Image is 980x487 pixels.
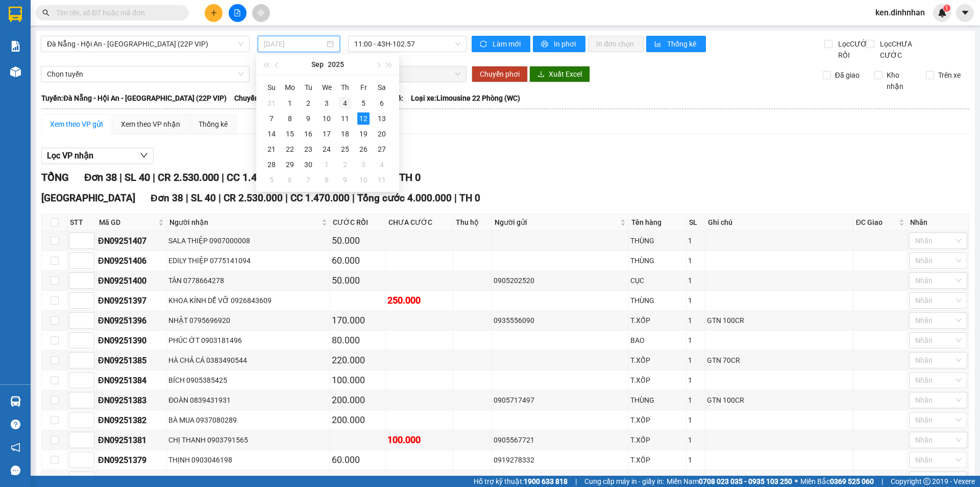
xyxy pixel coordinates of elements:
[265,112,278,125] div: 7
[494,315,627,326] div: 0935556090
[339,158,351,171] div: 2
[285,192,288,204] span: |
[336,79,354,96] th: Th
[332,453,384,467] div: 60.000
[529,66,590,82] button: downloadXuất Excel
[321,112,333,125] div: 10
[168,454,328,466] div: THỊNH 0903046198
[9,7,22,22] img: logo-vxr
[376,97,388,109] div: 6
[336,172,354,188] td: 2025-10-09
[630,255,684,266] div: THÙNG
[494,275,627,286] div: 0905202520
[265,143,278,155] div: 21
[168,275,328,286] div: TÂN 0778664278
[688,295,703,306] div: 1
[168,355,328,366] div: HÀ CHẢ CÁ 0383490544
[140,151,148,159] span: down
[168,235,328,246] div: SALA THIỆP 0907000008
[168,255,328,266] div: EDILY THIỆP 0775141094
[472,36,530,52] button: syncLàm mới
[373,172,391,188] td: 2025-10-11
[411,92,520,104] span: Loại xe: Limousine 22 Phòng (WC)
[168,395,328,406] div: ĐOÀN 0839431931
[125,171,150,183] span: SL 40
[96,410,167,430] td: ĐN09251382
[302,112,314,125] div: 9
[302,143,314,155] div: 23
[373,111,391,126] td: 2025-09-13
[554,38,577,50] span: In phơi
[222,171,224,183] span: |
[336,157,354,172] td: 2025-10-02
[317,126,336,142] td: 2025-09-17
[262,111,281,126] td: 2025-09-07
[494,454,627,466] div: 0919278332
[707,355,851,366] div: GTN 70CR
[234,9,241,16] span: file-add
[688,355,703,366] div: 1
[630,414,684,426] div: T.XỐP
[191,192,216,204] span: SL 40
[387,293,451,308] div: 250.000
[224,192,283,204] span: CR 2.530.000
[336,96,354,111] td: 2025-09-04
[630,434,684,446] div: T.XỐP
[302,128,314,140] div: 16
[98,454,165,467] div: ĐN09251379
[10,66,21,77] img: warehouse-icon
[234,92,309,104] span: Chuyến: (11:00 [DATE])
[321,143,333,155] div: 24
[357,192,452,204] span: Tổng cước 4.000.000
[332,393,384,407] div: 200.000
[493,38,522,50] span: Làm mới
[11,420,20,429] span: question-circle
[321,174,333,186] div: 8
[332,353,384,367] div: 220.000
[47,66,243,82] span: Chọn tuyến
[41,192,135,204] span: [GEOGRAPHIC_DATA]
[399,171,421,183] span: TH 0
[262,79,281,96] th: Su
[332,253,384,268] div: 60.000
[281,142,299,157] td: 2025-09-22
[281,111,299,126] td: 2025-09-08
[96,231,167,251] td: ĐN09251407
[299,111,317,126] td: 2025-09-09
[41,171,69,183] span: TỔNG
[311,54,324,75] button: Sep
[688,395,703,406] div: 1
[629,214,687,231] th: Tên hàng
[923,478,930,485] span: copyright
[524,477,568,485] strong: 1900 633 818
[227,171,288,183] span: CC 1.470.000
[168,414,328,426] div: BÀ MUA 0937080289
[317,79,336,96] th: We
[494,434,627,446] div: 0905567721
[210,9,217,16] span: plus
[357,158,370,171] div: 3
[453,214,492,231] th: Thu hộ
[386,214,453,231] th: CHƯA CƯỚC
[373,126,391,142] td: 2025-09-20
[630,335,684,346] div: BAO
[284,158,296,171] div: 29
[454,192,457,204] span: |
[168,434,328,446] div: CHỊ THANH 0903791565
[494,395,627,406] div: 0905717497
[339,112,351,125] div: 11
[795,479,798,483] span: ⚪️
[688,375,703,386] div: 1
[373,142,391,157] td: 2025-09-27
[98,394,165,407] div: ĐN09251383
[321,128,333,140] div: 17
[480,40,488,49] span: sync
[332,273,384,288] div: 50.000
[96,331,167,351] td: ĐN09251390
[357,128,370,140] div: 19
[262,157,281,172] td: 2025-09-28
[575,476,577,487] span: |
[47,36,243,52] span: Đà Nẵng - Hội An - Sài Gòn (22P VIP)
[630,235,684,246] div: THÙNG
[67,214,96,231] th: STT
